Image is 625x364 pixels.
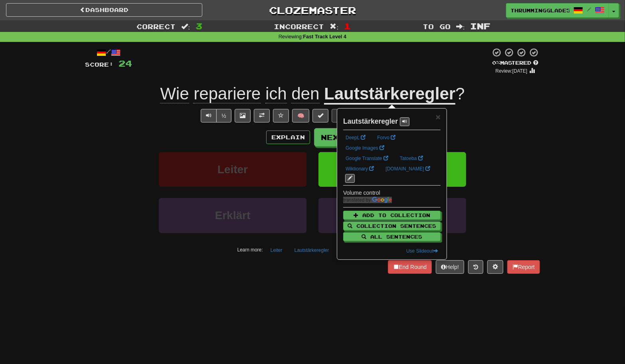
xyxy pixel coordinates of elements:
span: ich [265,84,287,103]
img: Color short [343,197,392,203]
a: Google Translate [343,154,391,163]
span: Inf [471,21,491,31]
button: Toggle translation (alt+t) [254,109,270,123]
a: DeepL [343,133,368,142]
span: ? [455,84,465,103]
div: Text-to-speech controls [199,109,231,123]
span: 3 [196,21,202,31]
span: × [436,112,441,121]
span: ThrummingGlade572 [510,7,570,14]
a: Clozemaster [214,3,411,17]
span: 0 % [492,59,500,66]
span: Score: [85,61,114,68]
button: Explain [266,131,310,144]
span: : [456,23,465,30]
a: [DOMAIN_NAME] [383,164,432,173]
div: Volume control [343,189,441,197]
button: Blühen [318,198,466,233]
button: Play sentence audio (ctl+space) [201,109,217,123]
button: Help! [436,260,464,274]
u: Lautstärkeregler [324,84,455,105]
a: ThrummingGlade572 / [506,3,609,18]
span: 1 [344,21,351,31]
span: Erklärt [215,209,251,222]
a: Wiktionary [343,164,376,173]
button: 🧠 [292,109,309,123]
span: den [291,84,319,103]
button: Add to Collection [343,211,441,220]
button: End Round [388,260,432,274]
span: : [181,23,190,30]
button: Lautstärkeregler [318,152,466,187]
a: Forvo [375,133,398,142]
span: Wie [160,84,189,103]
a: Tatoeba [398,154,425,163]
button: Set this sentence to 100% Mastered (alt+m) [312,109,328,123]
a: Dashboard [6,3,202,17]
span: Leiter [218,163,248,176]
button: ½ [216,109,231,123]
button: Use Slideout [404,247,441,255]
button: Collection Sentences [343,222,441,230]
span: Correct [136,22,176,30]
button: Erklärt [159,198,307,233]
span: To go [423,22,451,30]
button: All Sentences [343,232,441,241]
strong: Fast Track Level 4 [303,34,347,40]
button: Leiter [159,152,307,187]
button: Lautstärkeregler [290,244,334,256]
button: Leiter [266,244,287,256]
button: Close [436,113,441,121]
span: : [330,23,339,30]
small: Learn more: [237,247,263,253]
button: Report [507,260,540,274]
small: Review: [DATE] [496,68,528,74]
strong: Lautstärkeregler [343,117,398,125]
button: Favorite sentence (alt+f) [273,109,289,123]
span: 24 [119,58,132,68]
span: repariere [194,84,261,103]
div: Mastered [491,59,540,67]
button: Round history (alt+y) [468,260,483,274]
button: Next [314,128,359,146]
span: / [587,6,591,12]
button: Reset to 0% Mastered (alt+r) [332,109,348,123]
a: Google Images [343,144,387,152]
span: Incorrect [274,22,324,30]
button: edit links [345,174,355,183]
button: Show image (alt+x) [235,109,251,123]
div: / [85,47,132,57]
